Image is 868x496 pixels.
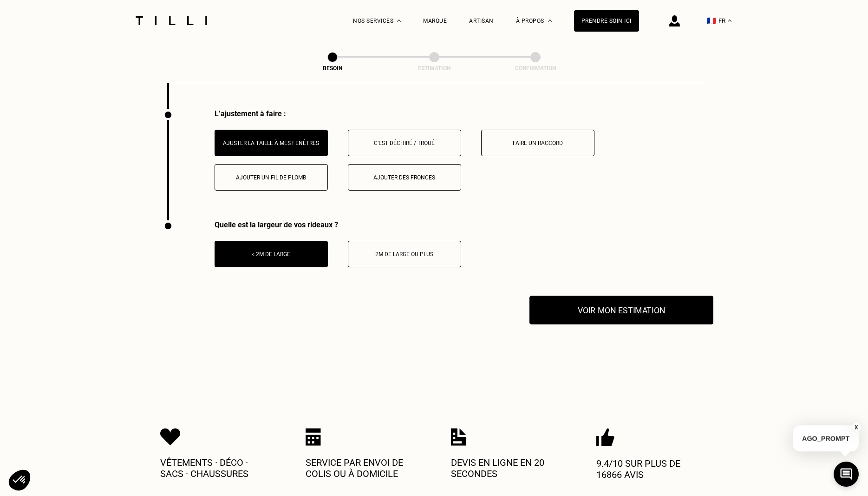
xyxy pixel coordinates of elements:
[451,428,466,446] img: Icon
[489,65,582,72] div: Confirmation
[160,457,272,479] p: Vêtements · Déco · Sacs · Chaussures
[481,130,594,156] button: Faire un raccord
[353,174,456,181] div: Ajouter des fronces
[348,241,461,267] button: 2m de large ou plus
[132,16,210,25] img: Logo du service de couturière Tilli
[215,109,705,118] div: L’ajustement à faire :
[306,457,417,479] p: Service par envoi de colis ou à domicile
[728,20,731,22] img: menu déroulant
[529,296,713,324] button: Voir mon estimation
[469,18,494,24] a: Artisan
[707,16,716,25] span: 🇫🇷
[548,20,552,22] img: Menu déroulant à propos
[160,428,181,446] img: Icon
[220,251,323,258] div: < 2m de large
[423,18,447,24] a: Marque
[669,15,680,26] img: icône connexion
[486,140,589,146] div: Faire un raccord
[306,428,321,446] img: Icon
[596,428,614,447] img: Icon
[353,140,456,146] div: C‘est déchiré / troué
[220,140,323,146] div: Ajuster la taille à mes fenêtres
[215,130,328,156] button: Ajuster la taille à mes fenêtres
[451,457,562,479] p: Devis en ligne en 20 secondes
[215,164,328,191] button: Ajouter un fil de plomb
[348,164,461,191] button: Ajouter des fronces
[596,458,708,480] p: 9.4/10 sur plus de 16866 avis
[388,65,481,72] div: Estimation
[215,241,328,267] button: < 2m de large
[286,65,379,72] div: Besoin
[852,422,861,432] button: X
[348,130,461,156] button: C‘est déchiré / troué
[397,20,401,22] img: Menu déroulant
[574,10,639,32] a: Prendre soin ici
[793,425,859,451] p: AGO_PROMPT
[220,174,323,181] div: Ajouter un fil de plomb
[215,220,461,229] div: Quelle est la largeur de vos rideaux ?
[353,251,456,258] div: 2m de large ou plus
